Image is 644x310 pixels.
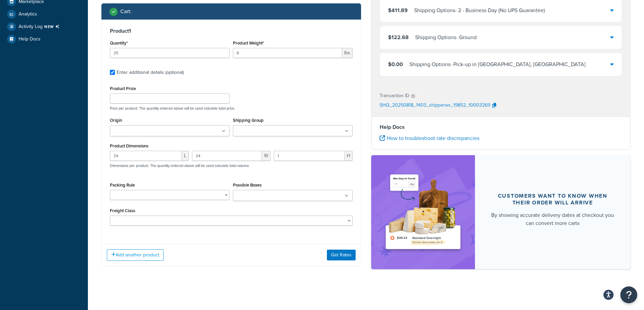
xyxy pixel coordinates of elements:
[108,106,354,111] p: Price per product. The quantity entered above will be used calculate total price.
[110,143,148,148] label: Product Dimensions
[380,123,622,132] h4: Help Docs
[19,22,62,31] span: Activity Log
[380,101,490,111] p: SHQ_20250818_1403_shipperws_19852_10003269
[110,40,128,46] label: Quantity*
[491,211,615,227] div: By showing accurate delivery dates at checkout you can convert more carts
[388,34,409,41] span: $122.68
[110,208,135,213] label: Freight Class
[409,60,586,69] div: Shipping Options - Pick-up in [GEOGRAPHIC_DATA], [GEOGRAPHIC_DATA]
[381,166,465,259] img: feature-image-ddt-36eae7f7280da8017bfb280eaccd9c446f90b1fe08728e4019434db127062ab4.png
[415,33,477,43] div: Shipping Options - Ground
[620,286,637,303] button: Open Resource Center
[388,61,403,68] span: $0.00
[233,182,262,188] label: Possible Boxes
[110,70,115,75] input: Enter additional details (optional)
[110,118,122,123] label: Origin
[233,40,264,46] label: Product Weight*
[233,48,342,58] input: 0.00
[5,21,83,33] li: [object Object]
[388,7,408,15] span: $411.89
[5,8,83,20] a: Analytics
[342,48,353,58] span: lbs
[110,48,230,58] input: 0.0
[233,118,264,123] label: Shipping Group
[345,151,353,161] span: H
[182,151,189,161] span: L
[380,91,409,101] p: Transaction ID
[120,8,132,15] h2: Cart :
[117,68,184,77] div: Enter additional details (optional)
[110,86,136,91] label: Product Price
[19,11,37,17] span: Analytics
[19,36,41,42] span: Help Docs
[5,33,83,45] a: Help Docs
[327,250,356,260] button: Get Rates
[44,24,62,29] span: NEW
[380,135,479,142] a: How to troubleshoot rate discrepancies
[262,151,270,161] span: W
[107,249,164,261] button: Add another product
[491,193,615,206] div: Customers want to know when their order will arrive
[110,28,353,34] h3: Product 1
[5,21,83,33] a: Activity LogNEW
[108,163,250,168] p: Dimensions per product. The quantity entered above will be used calculate total volume.
[110,182,135,188] label: Packing Rule
[414,6,545,16] div: Shipping Options - 2 - Business Day (No UPS Guarantee)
